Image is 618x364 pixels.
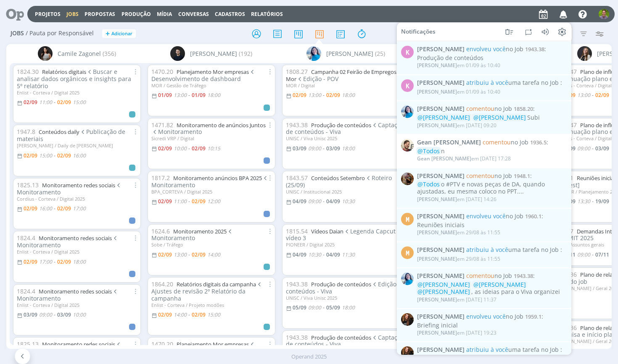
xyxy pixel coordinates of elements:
[177,340,249,348] a: Planejamento Mor empresas
[17,287,35,295] span: 1824.4
[401,46,414,58] div: K
[174,251,187,258] : 13:00
[73,205,86,212] : 17:00
[466,245,559,253] span: uma tarefa no Job
[39,234,112,242] a: Monitoramento redes sociais
[24,99,37,106] : 02/09
[342,251,355,258] : 11:30
[417,181,567,195] div: o #PTV e novas peças de DA, quando ajustadas, eu mesma coloco no PPT....
[417,55,567,62] div: Produção de conteúdos
[119,11,153,18] button: Produção
[207,198,220,205] : 12:00
[525,313,541,320] span: 1959.1
[293,92,306,99] : 02/09
[286,227,308,235] span: 1815.54
[466,105,494,113] span: comentou
[11,30,24,37] span: Jobs
[417,63,500,68] div: em 01/09 às 10:40
[308,198,321,205] : 09:00
[473,113,526,121] span: @[PERSON_NAME]
[39,258,52,265] : 17:00
[176,11,211,18] button: Conversas
[286,333,404,348] span: Captação de conteúdos - Viva
[57,152,71,159] : 02/09
[17,143,137,148] div: [PERSON_NAME] / Daily de [PERSON_NAME]
[326,198,340,205] : 04/09
[188,312,190,317] : -
[595,198,609,205] : 19/09
[174,311,187,318] : 14:00
[599,9,609,19] img: T
[555,270,577,278] span: 1822.36
[64,11,81,18] button: Jobs
[39,152,52,159] : 15:00
[417,172,465,179] span: [PERSON_NAME]
[483,138,528,146] span: no Job
[151,302,272,308] div: Enlist - Corteva / Projeto modões
[326,49,373,58] span: [PERSON_NAME]
[466,312,506,320] span: envolveu você
[286,242,406,247] div: PIONEER / Digital 2025
[342,304,355,311] : 18:00
[188,93,190,98] : -
[555,68,577,76] span: 1825.47
[466,78,508,86] span: atribuiu à você
[17,340,39,348] span: 1825.13
[17,90,137,95] div: Enlist - Corteva / Digital 2025
[158,92,172,99] : 01/09
[54,206,55,211] : -
[121,10,151,18] a: Produção
[417,196,457,203] span: [PERSON_NAME]
[73,152,86,159] : 16:00
[323,305,325,310] : -
[466,346,559,354] span: uma tarefa no Job
[151,174,170,182] span: 1817.2
[151,128,202,136] span: Monitoramento
[111,31,132,37] span: Adicionar
[207,311,220,318] : 15:00
[248,11,285,18] button: Relatórios
[466,212,506,220] span: envolveu você
[401,172,414,185] img: A
[401,28,436,35] span: Notificações
[417,246,567,253] span: :
[296,75,339,83] span: Edição - POV
[17,181,122,196] span: Monitoramento
[293,145,306,152] : 03/09
[207,145,220,152] : 10:15
[54,100,55,105] : -
[17,287,119,302] span: Monitoramento
[466,312,523,320] span: no Job
[73,258,86,265] : 18:00
[57,205,71,212] : 02/09
[82,11,118,18] button: Propostas
[151,68,173,76] span: 1470.20
[401,346,414,359] img: T
[417,62,457,69] span: [PERSON_NAME]
[417,272,465,280] span: [PERSON_NAME]
[42,181,115,189] a: Monitoramento redes sociais
[308,145,321,152] : 09:00
[342,198,355,205] : 10:30
[103,49,116,58] span: (356)
[192,145,206,152] : 02/09
[417,280,470,288] span: @[PERSON_NAME]
[417,346,465,354] span: [PERSON_NAME]
[32,11,63,18] button: Projetos
[577,198,590,205] : 13:30
[417,172,567,179] span: :
[286,295,406,301] div: UNISC / Viva Unisc 2025
[158,198,172,205] : 02/09
[286,227,396,242] span: Legenda Capcut vídeo 3
[192,92,206,99] : 01/09
[417,246,465,253] span: [PERSON_NAME]
[401,272,414,285] img: E
[417,79,465,86] span: [PERSON_NAME]
[170,46,185,61] img: C
[417,114,567,121] div: Subi
[417,256,500,262] div: em 29/08 às 11:55
[174,92,187,99] : 13:00
[66,10,79,18] a: Jobs
[323,252,325,257] : -
[417,296,457,303] span: [PERSON_NAME]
